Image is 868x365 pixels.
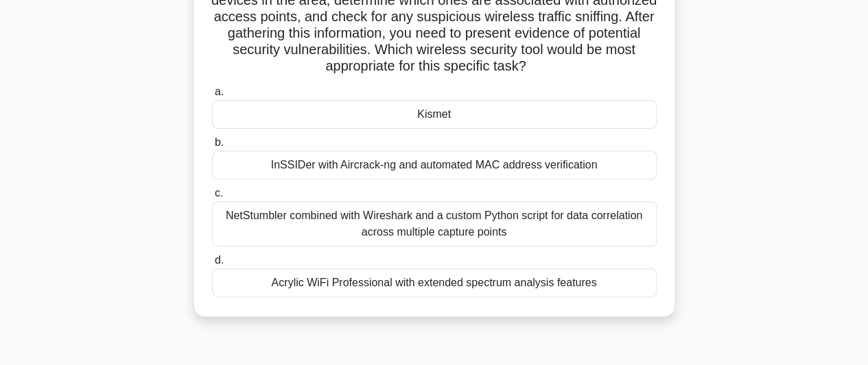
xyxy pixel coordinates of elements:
[212,201,657,247] div: NetStumbler combined with Wireshark and a custom Python script for data correlation across multip...
[215,86,224,97] span: a.
[212,151,657,179] div: InSSIDer with Aircrack-ng and automated MAC address verification
[212,268,657,297] div: Acrylic WiFi Professional with extended spectrum analysis features
[212,100,657,129] div: Kismet
[215,187,223,199] span: c.
[215,136,224,148] span: b.
[215,254,224,266] span: d.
